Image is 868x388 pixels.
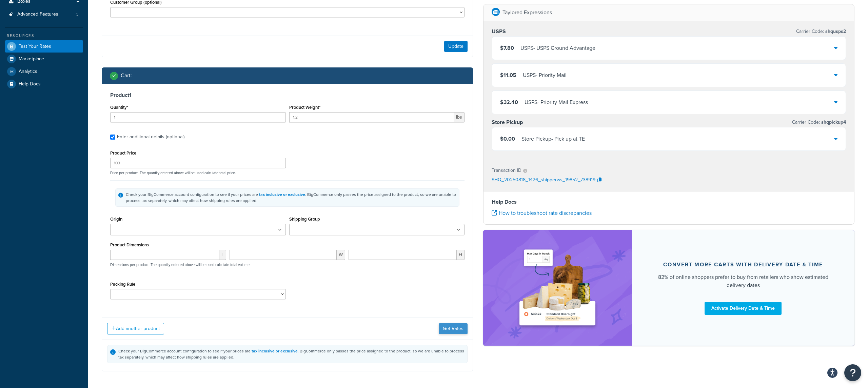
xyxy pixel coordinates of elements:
button: Open Resource Center [844,364,861,381]
div: 82% of online shoppers prefer to buy from retailers who show estimated delivery dates [648,273,838,289]
span: $7.80 [500,44,514,52]
h3: Store Pickup [492,119,523,126]
p: SHQ_20250818_1426_shipperws_19852_738919 [492,175,595,185]
div: USPS - Priority Mail Express [525,98,588,107]
div: USPS - Priority Mail [523,70,567,80]
h2: Cart : [121,73,132,79]
p: Carrier Code: [796,27,846,36]
div: Store Pickup - Pick up at TE [521,134,585,144]
li: Advanced Features [5,8,83,21]
p: Price per product. The quantity entered above will be used calculate total price. [108,170,466,175]
span: Help Docs [19,81,41,87]
a: Advanced Features3 [5,8,83,21]
span: shqusps2 [824,28,846,35]
div: Enter additional details (optional) [117,132,184,142]
span: H [457,250,465,260]
div: USPS - USPS Ground Advantage [520,43,595,53]
a: Analytics [5,65,83,78]
div: Resources [5,33,83,39]
div: Check your BigCommerce account configuration to see if your prices are . BigCommerce only passes ... [126,191,456,204]
input: 0.00 [289,112,454,122]
span: W [337,250,345,260]
label: Quantity* [110,105,128,110]
span: Test Your Rates [19,44,51,49]
p: Transaction ID [492,166,521,175]
p: Dimensions per product. The quantity entered above will be used calculate total volume. [108,262,251,267]
span: L [219,250,226,260]
a: tax inclusive or exclusive [259,191,305,198]
label: Product Weight* [289,105,320,110]
div: Check your BigCommerce account configuration to see if your prices are . BigCommerce only passes ... [118,348,465,360]
p: Taylored Expressions [502,8,552,17]
label: Origin [110,217,122,222]
a: tax inclusive or exclusive [252,348,298,354]
span: shqpickup4 [820,119,846,126]
span: $32.40 [500,98,518,106]
label: Packing Rule [110,282,135,287]
a: Test Your Rates [5,40,83,53]
h4: Help Docs [492,198,846,206]
h3: Product 1 [110,92,465,99]
span: $0.00 [500,135,515,143]
input: Enter additional details (optional) [110,135,115,140]
img: feature-image-ddt-36eae7f7280da8017bfb280eaccd9c446f90b1fe08728e4019434db127062ab4.png [515,240,600,335]
span: Marketplace [19,56,44,62]
span: Advanced Features [17,12,58,17]
span: 3 [76,12,79,17]
button: Add another product [107,323,164,334]
label: Product Dimensions [110,242,149,247]
a: Help Docs [5,78,83,90]
span: $11.05 [500,71,516,79]
label: Product Price [110,150,136,156]
span: lbs [454,112,465,122]
button: Update [444,41,468,52]
label: Shipping Group [289,217,320,222]
a: How to troubleshoot rate discrepancies [492,209,592,217]
button: Get Rates [439,323,468,334]
span: Analytics [19,69,37,75]
input: 0.0 [110,112,286,122]
div: Convert more carts with delivery date & time [663,261,823,268]
a: Marketplace [5,53,83,65]
h3: USPS [492,28,506,35]
a: Activate Delivery Date & Time [705,302,782,315]
p: Carrier Code: [792,118,846,127]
